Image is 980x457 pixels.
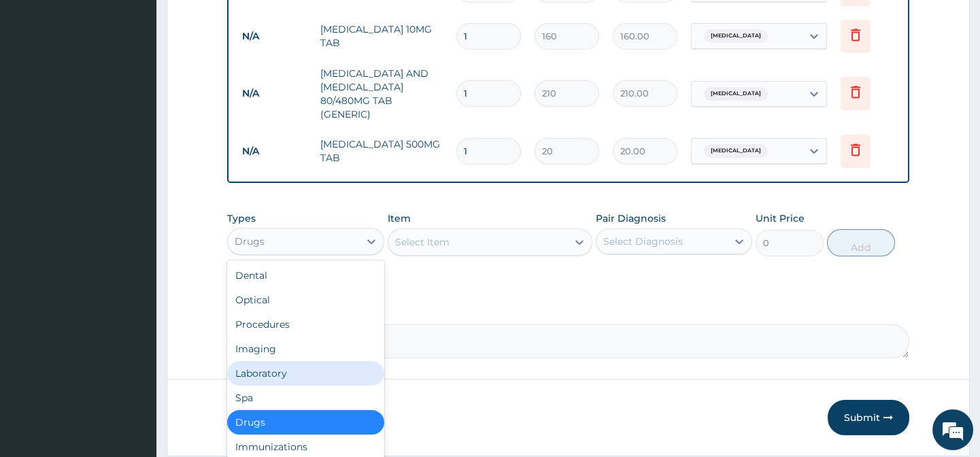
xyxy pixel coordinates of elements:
[227,386,384,410] div: Spa
[79,140,188,277] span: We're online!
[223,7,256,39] div: Minimize live chat window
[227,213,256,224] label: Types
[603,235,683,248] div: Select Diagnosis
[235,139,314,164] td: N/A
[227,312,384,337] div: Procedures
[7,309,259,356] textarea: Type your message and hit 'Enter'
[227,410,384,435] div: Drugs
[314,16,450,56] td: [MEDICAL_DATA] 10MG TAB
[227,361,384,386] div: Laboratory
[395,235,450,249] div: Select Item
[756,211,805,225] label: Unit Price
[704,29,768,43] span: [MEDICAL_DATA]
[71,76,229,94] div: Chat with us now
[235,24,314,49] td: N/A
[596,211,666,225] label: Pair Diagnosis
[25,68,55,102] img: d_794563401_company_1708531726252_794563401
[235,235,265,248] div: Drugs
[828,400,909,435] button: Submit
[227,305,909,317] label: Comment
[227,337,384,361] div: Imaging
[827,229,895,256] button: Add
[388,211,411,225] label: Item
[314,131,450,171] td: [MEDICAL_DATA] 500MG TAB
[227,288,384,312] div: Optical
[704,144,768,158] span: [MEDICAL_DATA]
[704,87,768,101] span: [MEDICAL_DATA]
[314,60,450,128] td: [MEDICAL_DATA] AND [MEDICAL_DATA] 80/480MG TAB (GENERIC)
[235,81,314,106] td: N/A
[227,263,384,288] div: Dental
